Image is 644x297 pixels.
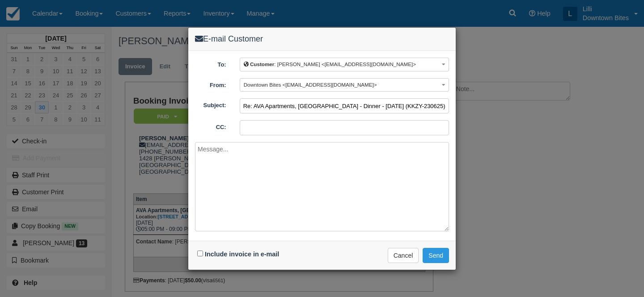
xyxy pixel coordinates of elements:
b: Customer [250,61,274,67]
button: Customer: [PERSON_NAME] <[EMAIL_ADDRESS][DOMAIN_NAME]> [240,58,449,71]
span: : [PERSON_NAME] <[EMAIL_ADDRESS][DOMAIN_NAME]> [244,61,416,67]
label: From: [188,78,233,90]
label: Include invoice in e-mail [205,251,279,258]
button: Send [423,248,449,263]
button: Downtown Bites <[EMAIL_ADDRESS][DOMAIN_NAME]> [240,78,449,92]
label: CC: [188,120,233,132]
span: Downtown Bites <[EMAIL_ADDRESS][DOMAIN_NAME]> [244,82,377,88]
label: Subject: [188,98,233,110]
label: To: [188,58,233,69]
h4: E-mail Customer [195,34,449,44]
button: Cancel [388,248,419,263]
